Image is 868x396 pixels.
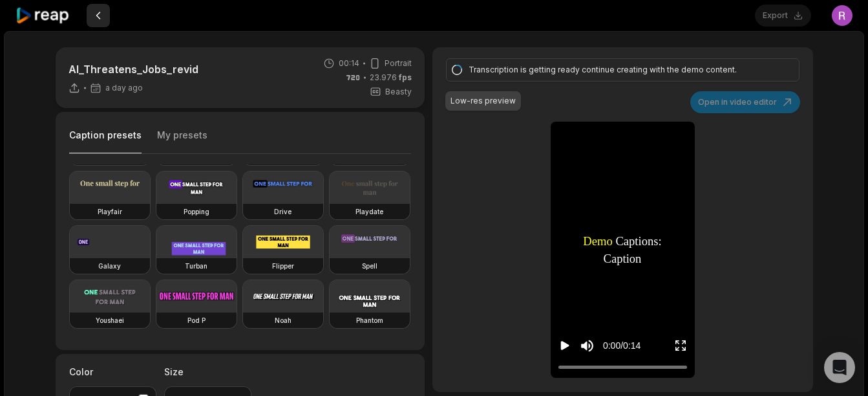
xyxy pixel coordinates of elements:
[824,352,855,383] div: Open Intercom Messenger
[96,315,124,325] h3: Youshaei
[184,206,209,217] h3: Popping
[157,129,207,153] button: My presets
[399,72,412,82] span: fps
[385,86,412,98] span: Beasty
[603,339,640,353] div: 0:00 / 0:14
[69,61,198,77] p: AI_Threatens_Jobs_revid
[616,232,662,250] span: Captions:
[604,250,642,268] span: Caption
[274,206,291,217] h3: Drive
[187,315,206,325] h3: Pod P
[356,315,383,325] h3: Phantom
[105,83,143,93] span: a day ago
[185,261,207,271] h3: Turban
[469,64,772,76] div: Transcription is getting ready continue creating with the demo content.
[275,315,291,325] h3: Noah
[370,72,412,83] span: 23.976
[674,334,687,358] button: Enter Fullscreen
[579,338,595,354] button: Mute sound
[558,334,571,358] button: Play video
[339,58,359,69] span: 00:14
[98,206,122,217] h3: Playfair
[385,58,412,69] span: Portrait
[164,365,251,379] label: Size
[272,261,294,271] h3: Flipper
[450,95,516,107] div: Low-res preview
[584,232,613,250] span: Demo
[362,261,377,271] h3: Spell
[355,206,383,217] h3: Playdate
[98,261,121,271] h3: Galaxy
[69,129,142,154] button: Caption presets
[69,365,156,379] label: Color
